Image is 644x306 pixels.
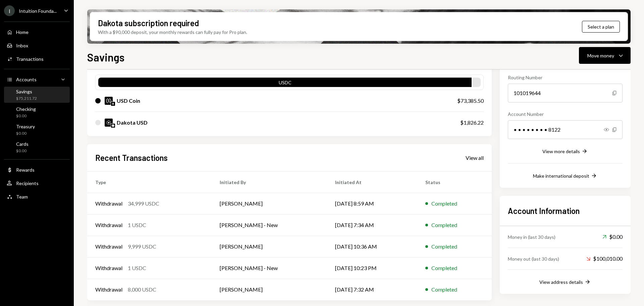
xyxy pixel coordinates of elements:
[98,79,472,88] div: USDC
[212,236,327,257] td: [PERSON_NAME]
[327,236,417,257] td: [DATE] 10:36 AM
[16,77,37,82] div: Accounts
[327,279,417,300] td: [DATE] 7:32 AM
[4,177,70,189] a: Recipients
[431,264,457,272] div: Completed
[4,73,70,85] a: Accounts
[111,102,115,106] img: ethereum-mainnet
[128,200,159,208] div: 34,999 USDC
[16,148,29,154] div: $0.00
[128,243,156,251] div: 9,999 USDC
[16,96,37,101] div: $75,211.72
[466,154,484,161] a: View all
[417,171,492,193] th: Status
[587,52,614,59] div: Move money
[431,221,457,229] div: Completed
[95,286,122,294] div: Withdrawal
[327,193,417,214] td: [DATE] 8:59 AM
[508,120,623,139] div: • • • • • • • • 8122
[16,124,35,129] div: Treasury
[586,255,623,263] div: $100,010.00
[111,124,115,128] img: base-mainnet
[539,279,583,285] div: View address details
[431,286,457,294] div: Completed
[128,264,146,272] div: 1 USDC
[4,122,70,138] a: Treasury$0.00
[128,286,156,294] div: 8,000 USDC
[508,84,623,102] div: 101019644
[212,279,327,300] td: [PERSON_NAME]
[95,221,122,229] div: Withdrawal
[212,171,327,193] th: Initiated By
[4,190,70,203] a: Team
[602,233,623,241] div: $0.00
[542,148,580,154] div: View more details
[4,26,70,38] a: Home
[508,255,559,262] div: Money out (last 30 days)
[533,172,597,180] button: Make international deposit
[460,119,484,127] div: $1,826.22
[4,164,70,176] a: Rewards
[508,74,623,81] div: Routing Number
[98,17,199,29] div: Dakota subscription required
[117,119,148,127] div: Dakota USD
[212,193,327,214] td: [PERSON_NAME]
[533,173,589,179] div: Make international deposit
[16,29,29,35] div: Home
[105,97,113,105] img: USDC
[95,264,122,272] div: Withdrawal
[457,97,484,105] div: $73,385.50
[16,113,36,119] div: $0.00
[4,139,70,155] a: Cards$0.00
[4,53,70,65] a: Transactions
[87,50,124,64] h1: Savings
[98,29,247,36] div: With a $90,000 deposit, your monthly rewards can fully pay for Pro plan.
[4,5,15,16] div: I
[4,39,70,51] a: Inbox
[16,43,28,48] div: Inbox
[95,200,122,208] div: Withdrawal
[542,148,588,155] button: View more details
[327,171,417,193] th: Initiated At
[431,243,457,251] div: Completed
[579,47,631,64] button: Move money
[95,152,168,163] h2: Recent Transactions
[16,131,35,136] div: $0.00
[212,214,327,236] td: [PERSON_NAME] - New
[327,214,417,236] td: [DATE] 7:34 AM
[16,141,29,147] div: Cards
[212,257,327,279] td: [PERSON_NAME] - New
[16,180,39,186] div: Recipients
[16,194,28,200] div: Team
[128,221,146,229] div: 1 USDC
[582,21,620,33] button: Select a plan
[16,167,35,173] div: Rewards
[508,233,555,241] div: Money in (last 30 days)
[327,257,417,279] td: [DATE] 10:23 PM
[4,104,70,120] a: Checking$0.00
[508,111,623,118] div: Account Number
[4,87,70,103] a: Savings$75,211.72
[95,243,122,251] div: Withdrawal
[87,171,212,193] th: Type
[105,119,113,127] img: DKUSD
[539,278,591,286] button: View address details
[19,8,57,14] div: Intuition Founda...
[508,205,623,216] h2: Account Information
[16,106,36,112] div: Checking
[466,155,484,161] div: View all
[16,56,44,62] div: Transactions
[431,200,457,208] div: Completed
[117,97,140,105] div: USD Coin
[16,89,37,94] div: Savings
